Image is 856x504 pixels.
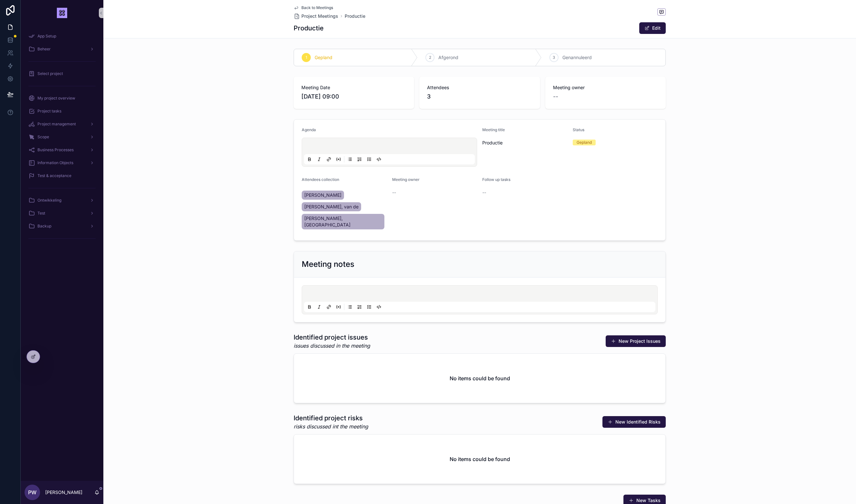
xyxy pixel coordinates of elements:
a: Select project [25,68,99,79]
span: My project overview [37,96,75,101]
span: [PERSON_NAME], van de [304,204,359,210]
h1: Identified project issues [294,333,370,342]
span: Beheer [37,47,51,52]
span: -- [553,92,558,101]
span: Project Meetings [301,13,338,19]
a: Test [25,207,99,219]
button: New Identified Risks [602,416,666,428]
a: Project Meetings [294,13,338,19]
span: Select project [37,71,63,76]
a: App Setup [25,30,99,42]
span: Agenda [302,127,316,132]
a: Business Processes [25,144,99,156]
span: Genannuleerd [562,54,592,61]
a: Backup [25,220,99,232]
a: [PERSON_NAME], van de [302,202,361,211]
span: -- [392,189,396,196]
span: Productie [482,140,568,146]
a: My project overview [25,92,99,104]
span: Follow up tasks [482,177,510,182]
span: [PERSON_NAME], [GEOGRAPHIC_DATA] [304,215,382,228]
span: Test & acceptance [37,173,71,178]
h2: Meeting notes [302,259,354,269]
div: scrollable content [21,26,103,252]
span: App Setup [37,34,56,39]
a: Information Objects [25,157,99,169]
span: Scope [37,134,49,140]
span: Business Processes [37,147,74,152]
span: Project tasks [37,109,61,114]
em: issues discussed in the meeting [294,342,370,350]
span: Test [37,211,45,216]
img: App logo [57,8,67,18]
span: Information Objects [37,160,73,165]
a: Scope [25,131,99,143]
span: Status [573,127,584,132]
span: Gepland [315,54,332,61]
p: [PERSON_NAME] [45,489,82,496]
span: 2 [429,55,431,60]
a: [PERSON_NAME], [GEOGRAPHIC_DATA] [302,214,384,229]
button: Edit [639,22,666,34]
span: -- [482,189,486,196]
em: risks discussed int the meeting [294,423,368,430]
span: Project management [37,121,76,127]
span: 3 [427,92,431,101]
h2: No items could be found [450,455,510,463]
span: PW [28,488,37,496]
a: Productie [345,13,365,19]
span: Attendees collection [302,177,339,182]
h2: No items could be found [450,374,510,382]
span: Meeting owner [553,84,658,91]
span: Meeting title [482,127,505,132]
h1: Productie [294,24,324,33]
span: 1 [306,55,307,60]
a: Ontwikkeling [25,194,99,206]
span: [DATE] 09:00 [301,92,406,101]
span: 3 [553,55,555,60]
a: Project management [25,118,99,130]
a: Beheer [25,43,99,55]
span: Attendees [427,84,532,91]
span: Ontwikkeling [37,198,61,203]
button: New Project Issues [606,335,666,347]
span: Meeting Date [301,84,406,91]
a: Project tasks [25,105,99,117]
a: [PERSON_NAME] [302,191,344,200]
span: Meeting owner [392,177,420,182]
h1: Identified project risks [294,414,368,423]
a: Back to Meetings [294,5,333,10]
span: [PERSON_NAME] [304,192,341,198]
span: Afgerond [438,54,458,61]
a: Test & acceptance [25,170,99,182]
div: Gepland [577,140,592,145]
span: Back to Meetings [301,5,333,10]
span: Backup [37,224,51,229]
